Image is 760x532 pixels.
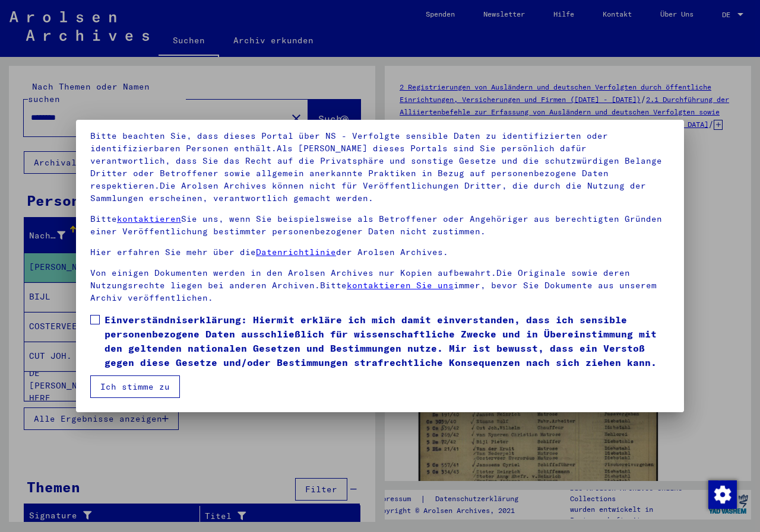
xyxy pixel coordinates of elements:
button: Ich stimme zu [90,375,180,398]
p: Von einigen Dokumenten werden in den Arolsen Archives nur Kopien aufbewahrt.Die Originale sowie d... [90,267,670,304]
p: Bitte beachten Sie, dass dieses Portal über NS - Verfolgte sensible Daten zu identifizierten oder... [90,130,670,205]
img: Zustimmung ändern [708,480,737,509]
a: Datenrichtlinie [256,247,336,257]
span: Einverständniserklärung: Hiermit erkläre ich mich damit einverstanden, dass ich sensible personen... [104,313,670,369]
div: Zustimmung ändern [708,480,736,508]
p: Bitte Sie uns, wenn Sie beispielsweise als Betroffener oder Angehöriger aus berechtigten Gründen ... [90,213,670,238]
a: kontaktieren Sie uns [347,280,454,291]
a: kontaktieren [117,214,181,224]
p: Hier erfahren Sie mehr über die der Arolsen Archives. [90,246,670,259]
